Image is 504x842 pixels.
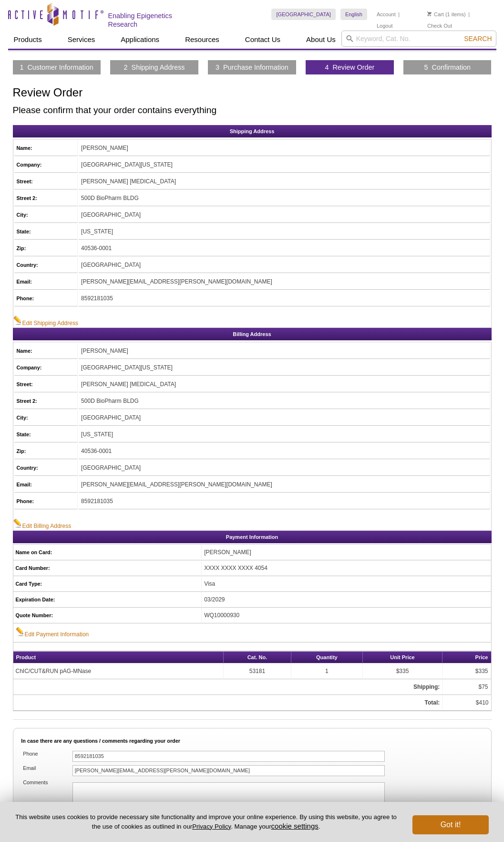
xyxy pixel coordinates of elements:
[413,684,440,690] strong: Shipping:
[79,291,490,306] td: 8592181035
[340,9,367,20] a: English
[8,31,48,49] a: Products
[468,9,470,20] li: |
[291,663,363,679] td: 1
[16,627,89,639] a: Edit Payment Information
[16,564,199,572] h5: Card Number:
[79,427,490,442] td: [US_STATE]
[300,31,341,49] a: About Us
[115,31,165,49] a: Applications
[17,380,75,389] h5: Street:
[17,363,75,372] h5: Company:
[291,652,363,663] th: Quantity
[17,413,75,422] h5: City:
[124,63,185,72] a: 2 Shipping Address
[239,31,286,49] a: Contact Us
[17,144,75,152] h5: Name:
[17,480,75,489] h5: Email:
[442,663,491,679] td: $335
[79,477,490,493] td: [PERSON_NAME][EMAIL_ADDRESS][PERSON_NAME][DOMAIN_NAME]
[79,360,490,376] td: [GEOGRAPHIC_DATA][US_STATE]
[424,699,440,706] strong: Total:
[271,9,336,20] a: [GEOGRAPHIC_DATA]
[79,377,490,392] td: [PERSON_NAME] [MEDICAL_DATA]
[13,518,72,530] a: Edit Billing Address
[424,63,471,72] a: 5 Confirmation
[16,595,199,604] h5: Expiration Date:
[442,695,491,711] td: $410
[202,576,491,592] td: Visa
[17,261,75,269] h5: Country:
[21,737,483,745] h5: In case there are any questions / comments regarding your order
[442,679,491,695] td: $75
[13,518,22,528] img: Edit
[363,663,442,679] td: $335
[224,663,291,679] td: 53181
[13,663,224,679] td: ChIC/CUT&RUN pAG-MNase
[17,244,75,253] h5: Zip:
[224,652,291,663] th: Cat. No.
[79,494,490,509] td: 8592181035
[17,177,75,186] h5: Street:
[464,35,492,42] span: Search
[22,765,71,771] label: Email
[79,174,490,189] td: [PERSON_NAME] [MEDICAL_DATA]
[17,430,75,439] h5: State:
[17,277,75,286] h5: Email:
[202,592,491,608] td: 03/2029
[17,227,75,236] h5: State:
[13,652,224,663] th: Product
[325,63,374,72] a: 4 Review Order
[17,347,75,355] h5: Name:
[179,31,225,49] a: Resources
[22,779,71,786] label: Comments
[13,316,78,327] a: Edit Shipping Address
[377,11,396,18] a: Account
[17,194,75,202] h5: Street 2:
[427,11,444,18] a: Cart
[15,813,397,831] p: This website uses cookies to provide necessary site functionality and improve your online experie...
[17,210,75,219] h5: City:
[202,545,491,560] td: [PERSON_NAME]
[17,397,75,405] h5: Street 2:
[377,22,393,29] a: Logout
[13,86,492,100] h1: Review Order
[20,63,93,72] a: 1 Customer Information
[341,31,496,47] input: Keyword, Cat. No.
[13,125,492,137] h2: Shipping Address
[79,207,490,223] td: [GEOGRAPHIC_DATA]
[13,531,492,543] h2: Payment Information
[461,34,494,43] button: Search
[202,560,491,576] td: XXXX XXXX XXXX 4054
[17,463,75,472] h5: Country:
[442,652,491,663] th: Price
[202,608,491,623] td: WQ10000930
[412,815,489,834] button: Got it!
[79,157,490,173] td: [GEOGRAPHIC_DATA][US_STATE]
[398,9,400,20] li: |
[79,190,490,206] td: 500D BioPharm BLDG
[271,822,319,830] button: cookie settings
[16,579,199,588] h5: Card Type:
[17,160,75,169] h5: Company:
[79,140,490,156] td: [PERSON_NAME]
[62,31,101,49] a: Services
[79,257,490,273] td: [GEOGRAPHIC_DATA]
[108,11,202,29] h2: Enabling Epigenetics Research
[13,316,22,325] img: Edit
[79,460,490,476] td: [GEOGRAPHIC_DATA]
[17,294,75,303] h5: Phone:
[17,497,75,505] h5: Phone:
[17,447,75,455] h5: Zip:
[22,751,71,757] label: Phone
[16,611,199,620] h5: Quote Number:
[192,823,231,830] a: Privacy Policy
[16,548,199,557] h5: Name on Card:
[79,410,490,426] td: [GEOGRAPHIC_DATA]
[427,11,432,16] img: Your Cart
[79,343,490,359] td: [PERSON_NAME]
[79,393,490,409] td: 500D BioPharm BLDG
[363,652,442,663] th: Unit Price
[79,224,490,240] td: [US_STATE]
[427,9,466,20] li: (1 items)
